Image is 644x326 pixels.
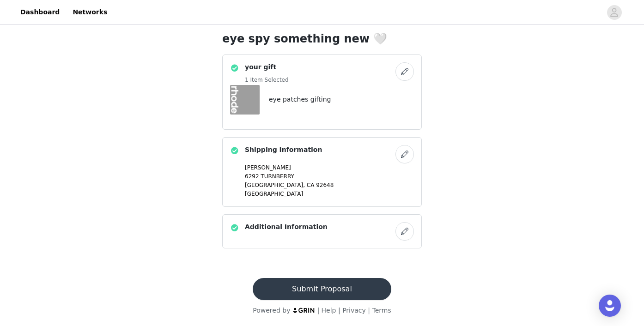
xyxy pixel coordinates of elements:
[230,85,260,115] img: eye patches gifting
[67,2,113,23] a: Networks
[368,307,370,314] span: |
[245,222,328,232] h4: Additional Information
[222,54,422,130] div: your gift
[599,295,621,317] div: Open Intercom Messenger
[372,307,391,314] a: Terms
[222,214,422,248] div: Additional Information
[253,307,290,314] span: Powered by
[222,30,422,47] h1: eye spy something new 🤍
[245,172,414,181] p: 6292 TURNBERRY
[245,76,289,84] h5: 1 Item Selected
[245,163,414,172] p: [PERSON_NAME]
[292,307,316,313] img: logo
[269,95,331,104] h4: eye patches gifting
[342,307,366,314] a: Privacy
[245,145,322,155] h4: Shipping Information
[317,307,320,314] span: |
[307,182,315,188] span: CA
[245,190,414,198] p: [GEOGRAPHIC_DATA]
[253,278,391,300] button: Submit Proposal
[15,2,65,23] a: Dashboard
[222,137,422,207] div: Shipping Information
[245,62,289,72] h4: your gift
[245,182,305,188] span: [GEOGRAPHIC_DATA],
[316,182,334,188] span: 92648
[322,307,336,314] a: Help
[338,307,340,314] span: |
[610,5,619,20] div: avatar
